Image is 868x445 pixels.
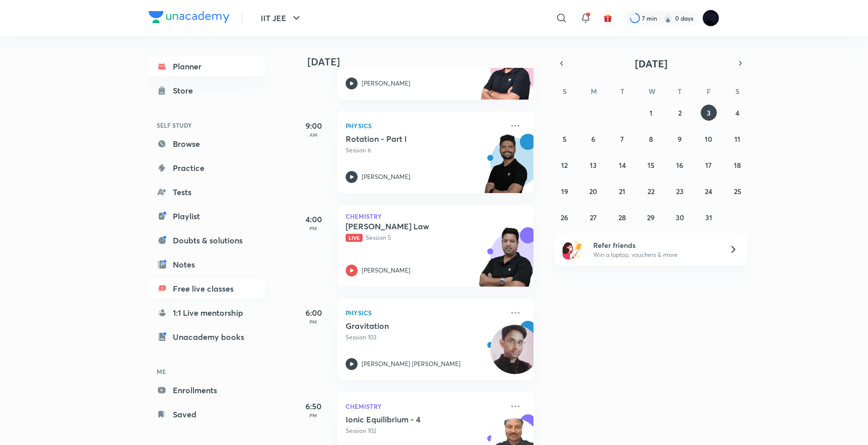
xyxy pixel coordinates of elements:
[663,13,673,23] img: streak
[614,183,630,199] button: October 21, 2025
[585,183,601,199] button: October 20, 2025
[643,157,659,173] button: October 15, 2025
[346,233,503,242] p: Session 5
[563,86,567,96] abbr: Sunday
[701,183,717,199] button: October 24, 2025
[346,307,503,319] p: Physics
[563,134,567,144] abbr: October 5, 2025
[729,131,745,147] button: October 11, 2025
[346,426,503,435] p: Session 102
[705,187,712,196] abbr: October 24, 2025
[346,134,471,144] h5: Rotation - Part I
[149,327,265,347] a: Unacademy books
[346,234,363,242] span: Live
[173,84,199,97] div: Store
[678,108,682,118] abbr: October 2, 2025
[672,131,688,147] button: October 9, 2025
[293,132,334,138] p: AM
[614,131,630,147] button: October 7, 2025
[676,160,683,170] abbr: October 16, 2025
[620,134,624,144] abbr: October 7, 2025
[362,79,410,88] p: [PERSON_NAME]
[734,187,741,196] abbr: October 25, 2025
[346,400,503,412] p: Chemistry
[346,333,503,342] p: Session 103
[149,279,265,299] a: Free live classes
[614,209,630,225] button: October 28, 2025
[149,56,265,76] a: Planner
[149,134,265,154] a: Browse
[563,239,583,259] img: referral
[293,412,334,418] p: PM
[591,134,595,144] abbr: October 6, 2025
[672,183,688,199] button: October 23, 2025
[557,157,573,173] button: October 12, 2025
[702,10,719,27] img: Megha Gor
[600,10,616,26] button: avatar
[648,86,656,96] abbr: Wednesday
[346,221,471,231] h5: Dalton's Law
[478,227,533,297] img: unacademy
[643,131,659,147] button: October 8, 2025
[647,187,655,196] abbr: October 22, 2025
[293,307,334,319] h5: 6:00
[561,187,568,196] abbr: October 19, 2025
[647,213,655,222] abbr: October 29, 2025
[149,80,265,101] a: Store
[561,160,568,170] abbr: October 12, 2025
[672,105,688,121] button: October 2, 2025
[255,8,308,28] button: IIT JEE
[585,131,601,147] button: October 6, 2025
[149,363,265,380] h6: ME
[705,213,712,222] abbr: October 31, 2025
[734,134,740,144] abbr: October 11, 2025
[734,160,741,170] abbr: October 18, 2025
[561,213,568,222] abbr: October 26, 2025
[149,11,230,23] img: Company Logo
[707,86,711,96] abbr: Friday
[293,319,334,325] p: PM
[478,40,533,110] img: unacademy
[362,360,461,369] p: [PERSON_NAME] [PERSON_NAME]
[729,157,745,173] button: October 18, 2025
[676,213,684,222] abbr: October 30, 2025
[729,183,745,199] button: October 25, 2025
[362,172,410,182] p: [PERSON_NAME]
[619,187,625,196] abbr: October 21, 2025
[149,117,265,134] h6: SELF STUDY
[362,266,410,275] p: [PERSON_NAME]
[293,400,334,412] h5: 6:50
[635,57,668,70] span: [DATE]
[672,157,688,173] button: October 16, 2025
[705,134,712,144] abbr: October 10, 2025
[676,187,684,196] abbr: October 23, 2025
[149,230,265,250] a: Doubts & solutions
[603,14,612,23] img: avatar
[149,182,265,202] a: Tests
[707,108,711,118] abbr: October 3, 2025
[589,187,597,196] abbr: October 20, 2025
[593,250,717,259] p: Win a laptop, vouchers & more
[346,414,471,424] h5: Ionic Equilibrium - 4
[735,86,739,96] abbr: Saturday
[346,321,471,331] h5: Gravitation
[672,209,688,225] button: October 30, 2025
[569,56,733,70] button: [DATE]
[649,108,653,118] abbr: October 1, 2025
[618,213,626,222] abbr: October 28, 2025
[149,206,265,226] a: Playlist
[729,105,745,121] button: October 4, 2025
[678,86,682,96] abbr: Thursday
[149,303,265,323] a: 1:1 Live mentorship
[149,11,230,26] a: Company Logo
[678,134,682,144] abbr: October 9, 2025
[590,160,597,170] abbr: October 13, 2025
[307,56,544,68] h4: [DATE]
[593,240,717,250] h6: Refer friends
[614,157,630,173] button: October 14, 2025
[590,213,597,222] abbr: October 27, 2025
[293,225,334,231] p: PM
[149,380,265,400] a: Enrollments
[346,146,503,155] p: Session 6
[620,86,624,96] abbr: Tuesday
